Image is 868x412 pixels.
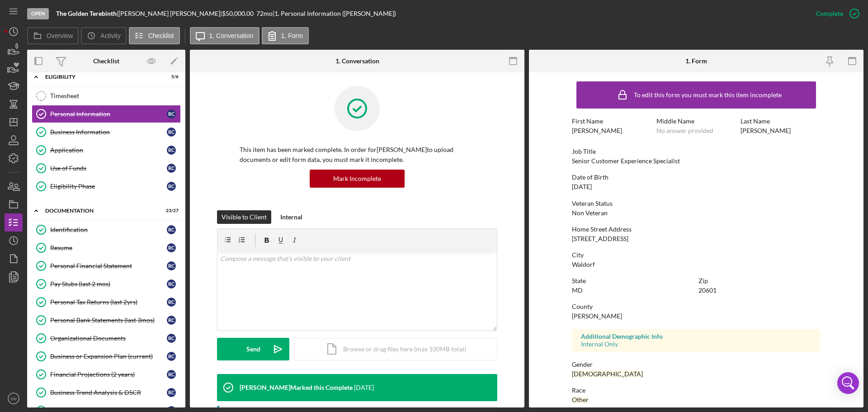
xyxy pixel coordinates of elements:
a: IdentificationRC [32,221,181,239]
div: Open [27,8,49,19]
div: [PERSON_NAME] [572,313,622,320]
button: 1. Conversation [190,27,259,44]
div: R C [167,316,176,325]
div: R C [167,298,176,307]
div: | [56,10,118,17]
label: Activity [100,32,120,39]
label: Overview [47,32,73,39]
button: 1. Form [262,27,309,44]
div: Waldorf [572,261,595,268]
div: Open Intercom Messenger [837,372,859,394]
div: R C [167,388,176,397]
div: R C [167,128,176,137]
div: 1. Form [685,57,707,65]
div: [PERSON_NAME] Marked this Complete [240,384,353,391]
div: Eligibility Phase [50,183,167,190]
div: Personal Tax Returns (last 2yrs) [50,298,167,306]
div: Internal [280,210,302,224]
a: Personal Tax Returns (last 2yrs)RC [32,293,181,311]
div: Use of Funds [50,165,167,172]
div: R C [167,146,176,155]
div: Non Veteran [572,209,608,217]
div: R C [167,334,176,343]
div: [PERSON_NAME] [PERSON_NAME] | [118,10,222,17]
div: [PERSON_NAME] [572,127,622,134]
div: 23 / 27 [162,208,179,213]
p: This item has been marked complete. In order for [PERSON_NAME] to upload documents or edit form d... [240,145,475,165]
div: Complete [816,5,843,23]
label: 1. Form [281,32,303,39]
div: $50,000.00 [222,10,256,17]
div: [STREET_ADDRESS] [572,235,628,242]
div: 72 mo [256,10,273,17]
button: Complete [807,5,863,23]
div: Internal Only [581,341,811,348]
div: No answer provided [656,127,713,134]
label: 1. Conversation [209,32,254,39]
div: Personal Financial Statement [50,262,167,270]
div: 1. Conversation [335,57,379,65]
div: Organizational Documents [50,335,167,342]
button: Mark Incomplete [310,170,405,188]
div: R C [167,279,176,289]
a: Organizational DocumentsRC [32,329,181,347]
text: SN [10,396,16,401]
button: Internal [276,210,307,224]
a: Personal Financial StatementRC [32,257,181,275]
label: Checklist [148,32,174,39]
div: State [572,277,694,284]
div: Senior Customer Experience Specialist [572,157,680,165]
div: R C [167,352,176,361]
button: Send [217,338,289,360]
div: R C [167,182,176,191]
div: Race [572,387,821,394]
div: R C [167,225,176,234]
div: First Name [572,118,652,125]
div: To edit this form you must mark this item incomplete [634,91,782,99]
div: Resume [50,244,167,251]
div: Checklist [93,57,119,65]
a: Personal Bank Statements (last 3mos)RC [32,311,181,329]
div: Veteran Status [572,200,821,207]
div: MD [572,287,583,294]
a: Business Trend Analysis & DSCRRC [32,384,181,402]
div: Pay Stubs (last 2 mos) [50,280,167,288]
div: | 1. Personal Information ([PERSON_NAME]) [273,10,396,17]
div: Documentation [45,208,156,213]
div: [DATE] [572,183,592,190]
a: Eligibility PhaseRC [32,177,181,195]
a: Personal InformationRC [32,105,181,123]
a: Financial Projections (2 years)RC [32,365,181,384]
a: Business or Expansion Plan (current)RC [32,347,181,365]
div: [DEMOGRAPHIC_DATA] [572,370,643,378]
div: Business or Expansion Plan (current) [50,353,167,360]
a: Timesheet [32,87,181,105]
a: ResumeRC [32,239,181,257]
button: Checklist [129,27,180,44]
button: Visible to Client [217,210,271,224]
div: Business Trend Analysis & DSCR [50,389,167,396]
div: 5 / 6 [162,74,179,80]
div: Send [246,338,260,360]
a: Use of FundsRC [32,159,181,177]
div: Eligibility [45,74,156,80]
div: Other [572,396,589,403]
button: Activity [81,27,126,44]
div: R C [167,370,176,379]
div: Zip [698,277,821,284]
div: County [572,303,821,310]
div: Visible to Client [222,210,267,224]
div: Financial Projections (2 years) [50,371,167,378]
div: Date of Birth [572,174,821,181]
div: Business Information [50,128,167,136]
a: ApplicationRC [32,141,181,159]
a: Pay Stubs (last 2 mos)RC [32,275,181,293]
div: Mark Incomplete [333,170,381,188]
div: Identification [50,226,167,233]
button: SN [5,389,23,407]
div: Personal Bank Statements (last 3mos) [50,317,167,324]
time: 2025-02-10 17:00 [354,384,374,391]
div: Middle Name [656,118,736,125]
div: City [572,251,821,259]
div: Personal Information [50,110,167,118]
